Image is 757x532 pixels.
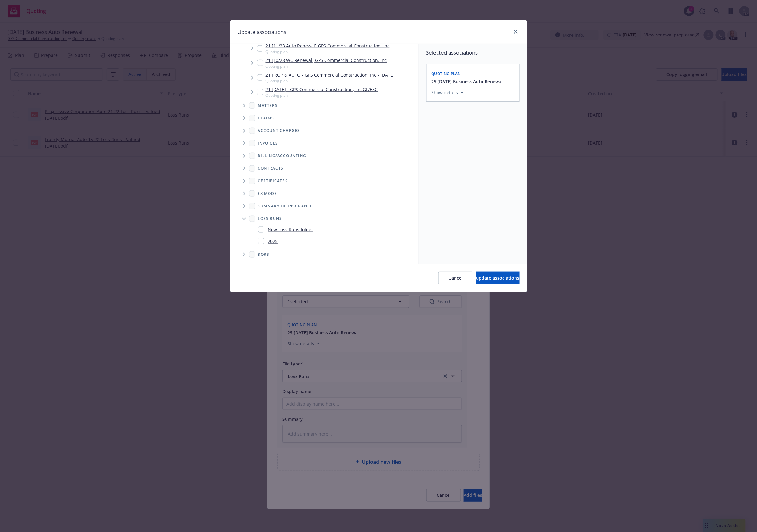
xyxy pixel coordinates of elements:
span: Account charges [258,129,300,133]
a: 2025 [268,238,278,244]
span: Matters [258,104,278,107]
a: 21 [11/23 Auto Renewal] GPS Commercial Construction, Inc [266,42,390,49]
h1: Update associations [238,28,286,36]
button: 25 [DATE] Business Auto Renewal [432,78,503,85]
button: Show details [429,89,466,96]
span: Update associations [476,275,520,281]
button: Cancel [438,272,473,284]
span: Billing/Accounting [258,154,307,158]
div: Folder Tree Example [230,150,418,261]
span: Ex Mods [258,192,277,195]
span: Quoting plan [266,63,387,69]
span: BORs [258,253,270,256]
span: Cancel [449,275,463,281]
span: Quoting plan [266,49,390,54]
span: Quoting plan [266,93,378,98]
span: Contracts [258,167,284,170]
span: Claims [258,116,274,120]
a: New Loss Runs folder [268,226,313,233]
a: close [512,28,520,36]
span: Quoting plan [266,78,395,84]
span: Loss Runs [258,217,282,221]
span: Summary of insurance [258,204,313,208]
button: Update associations [476,272,520,284]
a: 21 [10/28 WC Renewal] GPS Commercial Construction, Inc [266,57,387,63]
a: 21 PROP & AUTO - GPS Commercial Construction, Inc - [DATE] [266,72,395,78]
span: Selected associations [426,49,520,57]
span: Quoting plan [432,71,461,76]
span: Invoices [258,141,278,145]
a: 21 [DATE] - GPS Commercial Construction, Inc GL/EXC [266,86,378,93]
span: Certificates [258,179,288,183]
